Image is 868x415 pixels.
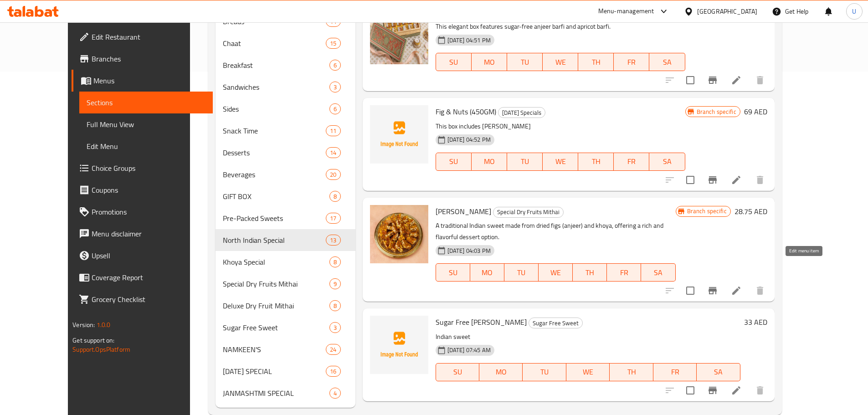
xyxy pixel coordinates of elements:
button: TH [578,153,614,171]
span: NAMKEEN'S [223,344,326,355]
span: Snack Time [223,125,326,136]
span: FR [657,365,693,379]
button: SA [697,363,740,381]
div: Beverages [223,169,326,180]
span: Pre-Packed Sweets [223,213,326,224]
button: WE [539,263,573,282]
button: SA [641,263,675,282]
span: 8 [330,302,340,310]
span: 24 [326,345,340,354]
span: Select to update [681,71,700,90]
span: FR [617,56,646,69]
button: TU [507,53,543,71]
span: FR [617,155,646,168]
span: Khoya Special [223,256,329,267]
button: TU [523,363,566,381]
div: North Indian Special13 [216,229,355,251]
span: WE [570,365,606,379]
span: 8 [330,258,340,266]
p: This elegant box features sugar-free anjeer barfi and apricot barfi. [436,21,685,32]
button: TU [504,263,539,282]
span: 4 [330,389,340,398]
span: Version: [72,319,95,331]
span: 13 [326,236,340,245]
div: Snack Time11 [216,120,355,142]
span: MO [475,56,503,69]
span: 6 [330,105,340,113]
div: items [329,82,341,92]
button: TU [507,153,543,171]
button: Branch-specific-item [702,69,724,91]
div: items [329,103,341,114]
div: items [326,213,340,224]
div: Sandwiches [223,82,329,92]
div: [DATE] SPECIAL16 [216,360,355,382]
button: Branch-specific-item [702,379,724,401]
div: items [326,235,340,246]
span: Chaat [223,38,326,49]
button: FR [607,263,641,282]
span: MO [474,266,501,279]
span: Special Dry Fruits Mithai [223,278,329,289]
div: items [326,344,340,355]
span: Fig & Nuts (450GM) [436,105,496,118]
span: Edit Restaurant [92,31,205,42]
button: TH [610,363,653,381]
p: This box includes [PERSON_NAME] [436,121,685,132]
div: Breakfast6 [216,54,355,76]
span: [DATE] 04:03 PM [444,246,494,255]
div: items [326,38,340,49]
button: TH [578,53,614,71]
span: 3 [330,323,340,332]
button: delete [749,280,771,302]
div: JANMASHTMI SPECIAL [223,388,329,399]
div: Desserts14 [216,142,355,164]
a: Coupons [72,179,213,201]
span: [DATE] 07:45 AM [444,346,494,354]
span: U [852,6,856,16]
span: SU [440,266,467,279]
span: Coverage Report [92,272,205,283]
a: Edit Menu [79,135,213,157]
a: Coverage Report [72,266,213,288]
span: TU [511,56,539,69]
button: Branch-specific-item [702,169,724,191]
button: SU [436,363,479,381]
span: Select to update [681,381,700,400]
span: MO [475,155,503,168]
a: Menus [72,70,213,92]
img: Sugar Free Anjeer Barfi [370,316,428,374]
button: SU [436,53,472,71]
div: Deluxe Dry Fruit Mithai8 [216,295,355,317]
span: WE [546,155,575,168]
a: Edit menu item [731,385,742,396]
span: Coupons [92,184,205,195]
button: delete [749,379,771,401]
span: Desserts [223,147,326,158]
span: Deluxe Dry Fruit Mithai [223,300,329,311]
a: Menu disclaimer [72,223,213,245]
span: SU [440,365,476,379]
div: Pre-Packed Sweets17 [216,207,355,229]
button: WE [566,363,610,381]
div: North Indian Special [223,235,326,246]
button: delete [749,169,771,191]
button: SU [436,263,470,282]
span: Sugar Free [PERSON_NAME] [436,315,527,329]
button: MO [472,153,507,171]
div: GANESH CHATURTHI SPECIAL [223,366,326,377]
span: Choice Groups [92,163,205,174]
span: TH [582,155,610,168]
span: SA [653,56,681,69]
span: 11 [326,127,340,135]
span: Branches [92,53,205,64]
div: items [329,388,341,399]
h6: 69 AED [744,105,767,118]
span: SU [440,56,468,69]
button: MO [472,53,507,71]
span: SA [645,266,672,279]
div: Breakfast [223,60,329,71]
span: 8 [330,192,340,201]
